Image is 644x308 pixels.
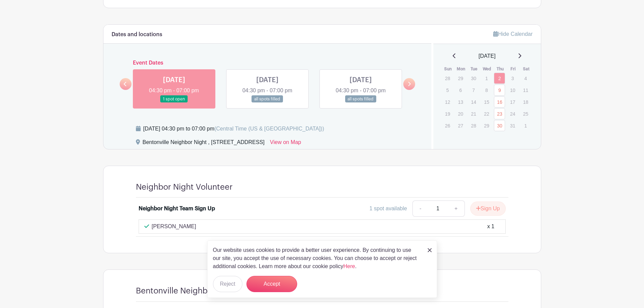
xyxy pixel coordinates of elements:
[455,66,468,72] th: Mon
[494,96,505,108] a: 16
[468,66,481,72] th: Tue
[494,73,505,84] a: 2
[468,85,479,95] p: 7
[507,109,518,119] p: 24
[139,205,215,213] div: Neighbor Night Team Sign Up
[481,66,494,72] th: Wed
[246,276,297,292] button: Accept
[494,108,505,119] a: 23
[152,222,196,231] p: [PERSON_NAME]
[507,85,518,95] p: 10
[136,182,233,192] h4: Neighbor Night Volunteer
[369,205,407,213] div: 1 spot available
[455,97,466,107] p: 13
[494,85,505,96] a: 9
[479,52,496,60] span: [DATE]
[481,73,492,84] p: 1
[442,66,455,72] th: Sun
[455,109,466,119] p: 20
[343,263,355,269] a: Here
[214,126,324,132] span: (Central Time (US & [GEOGRAPHIC_DATA]))
[520,97,531,107] p: 18
[520,109,531,119] p: 25
[520,73,531,84] p: 4
[213,276,242,292] button: Reject
[481,85,492,95] p: 8
[507,120,518,131] p: 31
[442,97,453,107] p: 12
[468,73,479,84] p: 30
[442,109,453,119] p: 19
[143,138,265,149] div: Bentonville Neighbor Night , [STREET_ADDRESS]
[507,66,520,72] th: Fri
[470,202,506,216] button: Sign Up
[428,248,432,252] img: close_button-5f87c8562297e5c2d7936805f587ecaba9071eb48480494691a3f1689db116b3.svg
[455,85,466,95] p: 6
[481,97,492,107] p: 15
[132,60,404,66] h6: Event Dates
[487,222,494,231] div: x 1
[455,120,466,131] p: 27
[468,109,479,119] p: 21
[494,120,505,131] a: 30
[520,66,533,72] th: Sat
[494,66,507,72] th: Thu
[481,109,492,119] p: 22
[442,85,453,95] p: 5
[442,73,453,84] p: 28
[468,120,479,131] p: 28
[136,286,310,296] h4: Bentonville Neighbor Night Sign Up Questions
[412,200,428,217] a: -
[442,120,453,131] p: 26
[507,73,518,84] p: 3
[520,120,531,131] p: 1
[270,138,301,149] a: View on Map
[493,31,532,37] a: Hide Calendar
[143,125,324,133] div: [DATE] 04:30 pm to 07:00 pm
[448,200,464,217] a: +
[481,120,492,131] p: 29
[213,246,421,270] p: Our website uses cookies to provide a better user experience. By continuing to use our site, you ...
[112,31,162,38] h6: Dates and locations
[455,73,466,84] p: 29
[468,97,479,107] p: 14
[520,85,531,95] p: 11
[507,97,518,107] p: 17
